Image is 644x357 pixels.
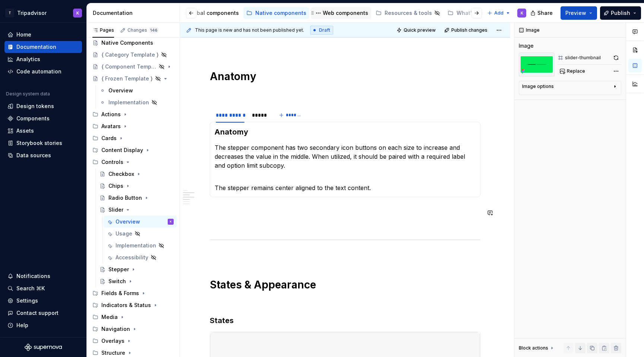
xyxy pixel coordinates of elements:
a: Components [4,113,82,124]
div: Search ⌘K [16,285,45,292]
div: T [5,9,14,18]
a: Checkbox [97,168,177,180]
div: Design system data [6,91,50,97]
button: Publish [600,6,641,20]
a: Design tokens [4,100,82,112]
div: Implementation [108,99,149,106]
span: 146 [149,27,159,33]
a: Documentation [4,41,82,53]
div: Overview [108,87,133,94]
span: Share [537,9,553,17]
div: Media [101,313,118,321]
div: K [76,10,79,16]
a: Storybook stories [4,137,82,149]
div: Design tokens [16,102,54,110]
div: Pages [92,27,114,33]
div: Chips [108,182,123,190]
div: Contact support [16,309,59,317]
button: Contact support [4,307,82,319]
span: Publish changes [451,27,487,33]
div: Documentation [16,43,56,51]
div: Indicators & Status [101,301,151,309]
div: Web components [323,9,368,17]
div: Image [519,42,534,50]
div: K [521,10,523,16]
a: { Category Template } [89,49,177,61]
div: Overlays [89,335,177,347]
button: Share [527,6,558,20]
div: Media [89,311,177,323]
a: Data sources [4,149,82,161]
div: Block actions [519,343,555,353]
svg: Supernova Logo [25,344,62,351]
div: K [170,218,172,225]
button: Image options [522,83,618,92]
div: Tripadvisor [17,9,47,17]
div: Analytics [16,56,40,63]
div: Data sources [16,152,51,159]
img: dab54e40-c390-4ef6-bd4d-f4a7d410b6f6.png [519,53,555,76]
div: Switch [108,278,126,285]
div: Controls [101,158,123,166]
div: { Category Template } [101,51,159,59]
a: Implementation [104,240,177,252]
div: Block actions [519,345,548,351]
div: Documentation [93,9,177,17]
a: Settings [4,295,82,307]
div: Overview [116,218,140,225]
a: Overview [97,85,177,97]
div: Accessibility [116,254,148,261]
div: Content Display [101,146,143,154]
span: Quick preview [404,27,436,33]
div: Code automation [16,68,61,75]
a: Implementation [97,97,177,108]
span: Replace [567,68,585,74]
div: Usage [116,230,132,237]
div: Native components [255,9,306,17]
button: Preview [561,6,597,20]
span: Draft [319,27,330,33]
div: Changes [127,27,159,33]
h3: Anatomy [215,127,476,137]
section-item: Description [215,127,476,192]
div: Cards [101,135,117,142]
a: Accessibility [104,252,177,263]
span: Add [494,10,503,16]
span: This page is new and has not been published yet. [195,27,304,33]
button: Help [4,319,82,331]
div: Structure [101,349,125,357]
a: Code automation [4,66,82,78]
a: Native components [243,7,309,19]
button: Add [485,8,513,18]
div: Indicators & Status [89,299,177,311]
a: Chips [97,180,177,192]
div: Components [16,115,50,122]
div: Navigation [89,323,177,335]
div: Global components [188,9,239,17]
button: Publish changes [442,25,491,35]
a: Web components [311,7,371,19]
span: Publish [611,9,630,17]
div: Page tree [3,6,302,20]
button: Notifications [4,270,82,282]
div: Notifications [16,272,50,280]
a: Switch [97,275,177,287]
div: Slider [108,206,123,214]
span: Preview [565,9,586,17]
div: Checkbox [108,170,134,178]
div: Home [16,31,31,38]
div: slider-thumbnail [565,55,601,61]
div: Settings [16,297,38,304]
div: Help [16,322,28,329]
h3: States [210,315,480,326]
div: Image options [522,83,554,89]
p: The stepper remains center aligned to the text content. [215,174,476,192]
a: Native Components [89,37,177,49]
div: Stepper [108,266,129,273]
div: Navigation [101,325,130,333]
div: Storybook stories [16,139,62,147]
a: Slider [97,204,177,216]
div: Controls [89,156,177,168]
div: { Component Template } [101,63,157,70]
